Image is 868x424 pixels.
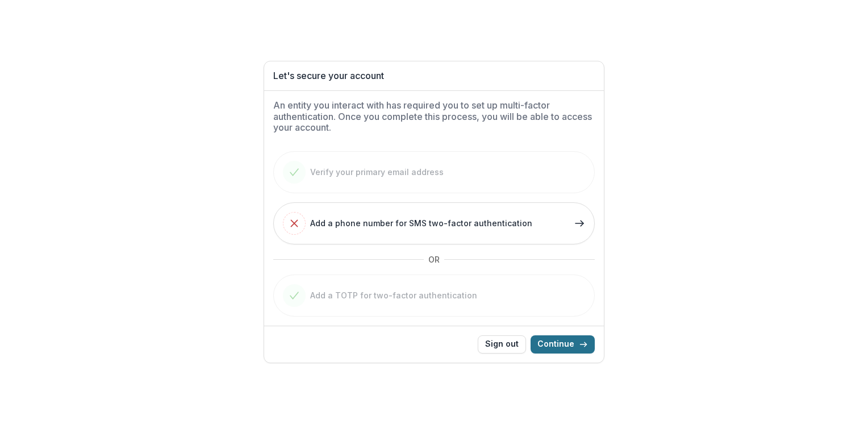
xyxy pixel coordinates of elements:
[478,335,526,354] button: Sign out
[310,217,532,229] span: Add a phone number for SMS two-factor authentication
[273,275,595,317] button: Add a TOTP for two-factor authentication
[273,70,595,81] h1: Let's secure your account
[531,335,595,354] button: Continue
[273,100,595,133] h2: An entity you interact with has required you to set up multi-factor authentication. Once you comp...
[424,250,444,269] span: OR
[310,289,477,301] span: Add a TOTP for two-factor authentication
[273,151,595,193] button: Verify your primary email address
[310,166,444,178] span: Verify your primary email address
[273,202,595,244] button: Add a phone number for SMS two-factor authentication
